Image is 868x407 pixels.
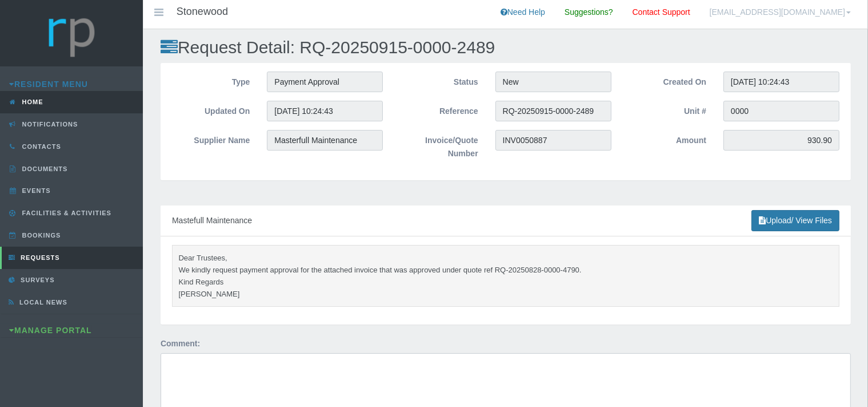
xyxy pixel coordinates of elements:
h2: Request Detail: RQ-20250915-0000-2489 [161,38,851,57]
a: Manage Portal [9,326,92,335]
label: Reference [391,101,486,118]
span: Notifications [19,121,78,128]
span: Surveys [18,276,54,283]
span: Local News [17,299,67,306]
label: Status [391,72,486,89]
div: Mastefull Maintenance [161,206,851,236]
span: Facilities & Activities [19,210,111,216]
label: Created On [620,72,715,89]
span: Events [19,187,51,194]
span: Bookings [19,232,61,239]
span: Requests [18,254,60,261]
label: Amount [620,130,715,147]
label: Type [163,72,258,89]
pre: Dear Trustees, We kindly request payment approval for the attached invoice that was approved unde... [172,245,839,307]
span: Home [19,98,43,105]
label: Updated On [163,101,258,118]
span: Documents [19,165,68,172]
label: Unit # [620,101,715,118]
label: Supplier Name [163,130,258,147]
span: Contacts [19,143,61,150]
label: Invoice/Quote Number [391,130,486,160]
h4: Stonewood [177,6,228,18]
a: Upload/ View Files [751,210,839,231]
label: Comment: [161,337,200,350]
a: Resident Menu [9,80,88,89]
